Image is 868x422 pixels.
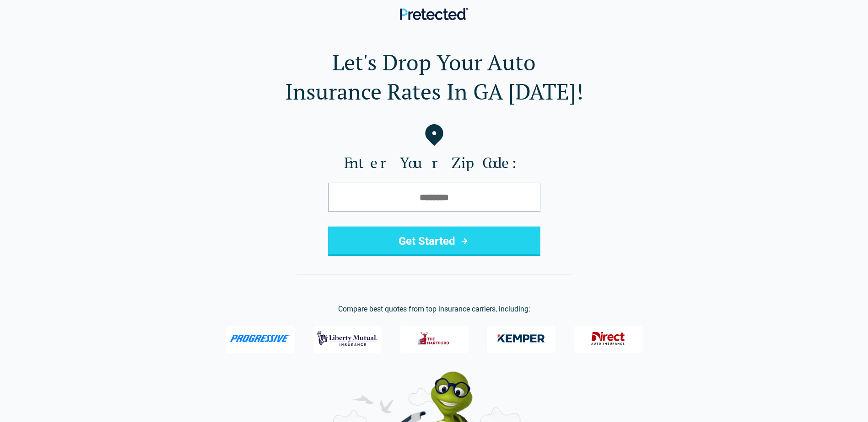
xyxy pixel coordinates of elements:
[412,327,457,350] img: The Hartford
[317,327,377,350] img: Liberty Mutual
[491,327,551,350] img: Kemper
[15,153,853,172] label: Enter Your Zip Code:
[15,47,853,106] h1: Let's Drop Your Auto Insurance Rates In GA [DATE]!
[400,8,468,20] img: Pretected
[586,327,631,350] img: Direct General
[328,227,540,256] button: Get Started
[15,304,853,315] p: Compare best quotes from top insurance carriers, including:
[230,335,291,342] img: Progressive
